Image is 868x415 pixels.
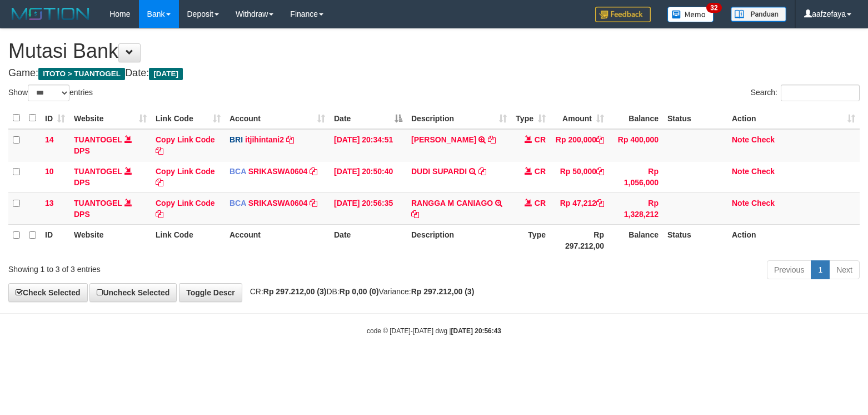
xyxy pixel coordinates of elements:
[535,167,546,176] span: CR
[225,107,330,129] th: Account: activate to sort column ascending
[751,199,775,207] a: Check
[596,167,604,176] a: Copy Rp 50,000 to clipboard
[156,167,215,187] a: Copy Link Code
[330,129,407,161] td: [DATE] 20:34:51
[550,192,608,224] td: Rp 47,212
[608,129,663,161] td: Rp 400,000
[330,192,407,224] td: [DATE] 20:56:35
[411,210,419,219] a: Copy RANGGA M CANIAGO to clipboard
[511,224,550,256] th: Type
[407,107,511,129] th: Description: activate to sort column ascending
[451,327,501,335] strong: [DATE] 20:56:43
[535,135,546,144] span: CR
[550,107,608,129] th: Amount: activate to sort column ascending
[8,259,353,275] div: Showing 1 to 3 of 3 entries
[151,107,225,129] th: Link Code: activate to sort column ascending
[732,135,749,144] a: Note
[488,135,496,144] a: Copy MOSES HARIANTO to clipboard
[732,167,749,176] a: Note
[89,283,177,302] a: Uncheck Selected
[550,161,608,192] td: Rp 50,000
[45,135,54,144] span: 14
[69,192,151,224] td: DPS
[69,129,151,161] td: DPS
[230,199,246,207] span: BCA
[330,107,407,129] th: Date: activate to sort column descending
[550,224,608,256] th: Rp 297.212,00
[595,7,651,22] img: Feedback.jpg
[41,224,69,256] th: ID
[230,135,243,144] span: BRI
[8,283,88,302] a: Check Selected
[151,224,225,256] th: Link Code
[8,85,93,101] label: Show entries
[596,135,604,144] a: Copy Rp 200,000 to clipboard
[45,199,54,207] span: 13
[608,224,663,256] th: Balance
[330,161,407,192] td: [DATE] 20:50:40
[727,107,860,129] th: Action: activate to sort column ascending
[367,327,501,335] small: code © [DATE]-[DATE] dwg |
[829,260,860,279] a: Next
[156,135,215,155] a: Copy Link Code
[286,135,294,144] a: Copy itjihintani2 to clipboard
[411,167,467,176] a: DUDI SUPARDI
[8,6,93,22] img: MOTION_logo.png
[663,224,727,256] th: Status
[69,161,151,192] td: DPS
[179,283,242,302] a: Toggle Descr
[667,7,714,22] img: Button%20Memo.svg
[340,287,379,296] strong: Rp 0,00 (0)
[751,85,860,101] label: Search:
[732,199,749,207] a: Note
[149,68,183,80] span: [DATE]
[41,107,69,129] th: ID: activate to sort column ascending
[156,199,215,219] a: Copy Link Code
[310,167,317,176] a: Copy SRIKASWA0604 to clipboard
[411,287,475,296] strong: Rp 297.212,00 (3)
[330,224,407,256] th: Date
[407,224,511,256] th: Description
[608,161,663,192] td: Rp 1,056,000
[596,199,604,207] a: Copy Rp 47,212 to clipboard
[45,167,54,176] span: 10
[535,199,546,207] span: CR
[248,199,308,207] a: SRIKASWA0604
[663,107,727,129] th: Status
[731,7,786,22] img: panduan.png
[38,68,125,80] span: ITOTO > TUANTOGEL
[8,68,860,79] h4: Game: Date:
[727,224,860,256] th: Action
[74,199,122,207] a: TUANTOGEL
[511,107,550,129] th: Type: activate to sort column ascending
[608,192,663,224] td: Rp 1,328,212
[751,135,775,144] a: Check
[74,135,122,144] a: TUANTOGEL
[69,107,151,129] th: Website: activate to sort column ascending
[767,260,811,279] a: Previous
[706,3,721,13] span: 32
[8,40,860,62] h1: Mutasi Bank
[69,224,151,256] th: Website
[751,167,775,176] a: Check
[781,85,860,101] input: Search:
[478,167,486,176] a: Copy DUDI SUPARDI to clipboard
[263,287,327,296] strong: Rp 297.212,00 (3)
[245,135,284,144] a: itjihintani2
[248,167,308,176] a: SRIKASWA0604
[811,260,830,279] a: 1
[550,129,608,161] td: Rp 200,000
[74,167,122,176] a: TUANTOGEL
[411,135,476,144] a: [PERSON_NAME]
[225,224,330,256] th: Account
[310,199,317,207] a: Copy SRIKASWA0604 to clipboard
[245,287,475,296] span: CR: DB: Variance:
[608,107,663,129] th: Balance
[230,167,246,176] span: BCA
[28,85,69,101] select: Showentries
[411,199,493,207] a: RANGGA M CANIAGO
